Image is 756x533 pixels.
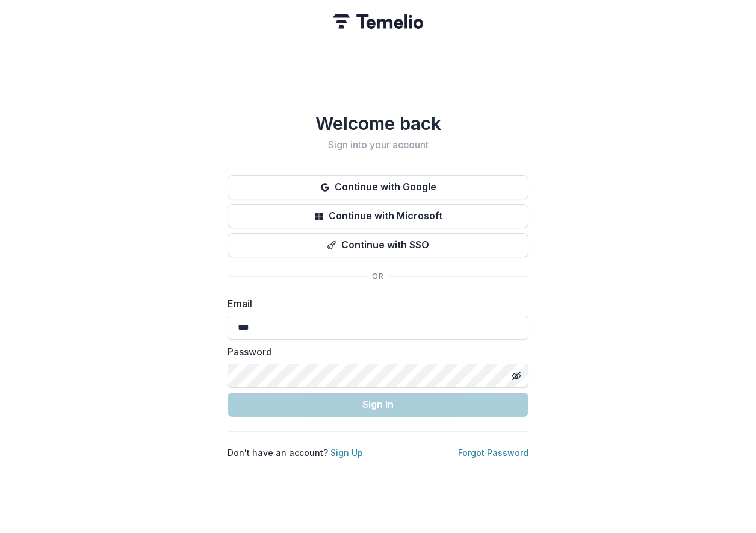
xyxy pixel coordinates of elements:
[330,447,363,458] a: Sign Up
[228,139,528,151] h2: Sign into your account
[507,366,526,385] button: Toggle password visibility
[333,14,423,29] img: Temelio
[458,447,528,458] a: Forgot Password
[228,175,528,199] button: Continue with Google
[228,393,528,417] button: Sign In
[228,296,521,311] label: Email
[228,113,528,134] h1: Welcome back
[228,446,363,459] p: Don't have an account?
[228,204,528,228] button: Continue with Microsoft
[228,233,528,257] button: Continue with SSO
[228,344,521,359] label: Password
